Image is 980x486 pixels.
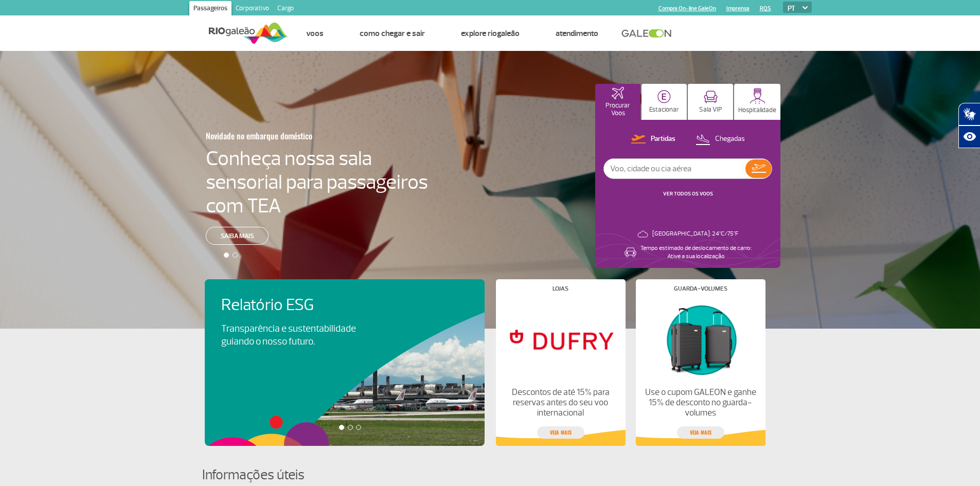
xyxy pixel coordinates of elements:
a: RQS [760,5,771,12]
a: Cargo [273,1,298,17]
button: VER TODOS OS VOOS [660,190,716,198]
a: Como chegar e sair [360,28,425,39]
button: Hospitalidade [734,84,780,120]
button: Abrir tradutor de língua de sinais. [958,103,980,125]
p: Partidas [651,134,675,144]
button: Estacionar [642,84,687,120]
button: Sala VIP [688,84,733,120]
a: Voos [306,28,324,39]
a: Imprensa [726,5,750,12]
img: carParkingHome.svg [657,90,671,103]
a: Saiba mais [206,227,269,245]
img: airplaneHomeActive.svg [612,87,624,99]
p: Transparência e sustentabilidade guiando o nosso futuro. [221,322,367,348]
h3: Novidade no embarque doméstico [206,125,378,147]
p: Use o cupom GALEON e ganhe 15% de desconto no guarda-volumes [644,387,756,418]
button: Procurar Voos [595,84,640,120]
h4: Relatório ESG [221,296,385,315]
button: Abrir recursos assistivos. [958,125,980,148]
a: Relatório ESGTransparência e sustentabilidade guiando o nosso futuro. [221,296,468,348]
p: Tempo estimado de deslocamento de carro: Ative a sua localização [640,244,752,261]
input: Voo, cidade ou cia aérea [604,159,745,178]
a: Explore RIOgaleão [461,28,520,39]
a: veja mais [537,426,584,439]
p: Procurar Voos [600,102,635,117]
p: Estacionar [649,106,679,114]
p: Descontos de até 15% para reservas antes do seu voo internacional [504,387,616,418]
a: VER TODOS OS VOOS [663,190,713,197]
p: Sala VIP [699,106,722,114]
button: Partidas [628,133,679,146]
p: [GEOGRAPHIC_DATA]: 24°C/75°F [652,230,738,238]
a: Corporativo [231,1,273,17]
a: Atendimento [556,28,598,39]
a: Passageiros [189,1,231,17]
p: Hospitalidade [738,106,776,114]
img: hospitality.svg [750,88,765,104]
a: Compra On-line GaleOn [658,5,716,12]
h4: Guarda-volumes [674,286,727,292]
img: vipRoom.svg [704,91,718,103]
img: Guarda-volumes [644,300,756,379]
div: Plugin de acessibilidade da Hand Talk. [958,103,980,148]
a: veja mais [677,426,724,439]
h4: Lojas [553,286,568,292]
img: Lojas [504,300,616,379]
h4: Informações úteis [202,465,778,484]
button: Chegadas [692,133,748,146]
p: Chegadas [715,134,745,144]
h4: Conheça nossa sala sensorial para passageiros com TEA [206,147,428,218]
